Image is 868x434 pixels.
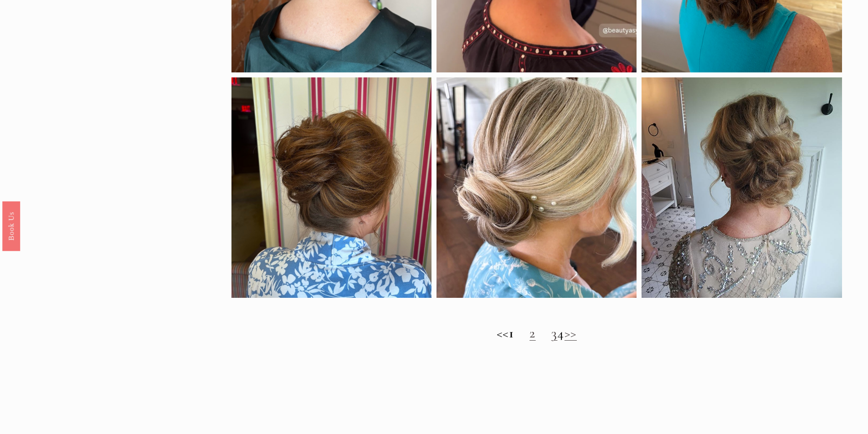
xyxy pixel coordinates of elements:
[565,325,577,342] a: >>
[551,325,558,342] a: 3
[2,201,20,250] a: Book Us
[529,325,536,342] a: 2
[509,325,514,342] strong: 1
[231,325,842,342] h2: << 4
